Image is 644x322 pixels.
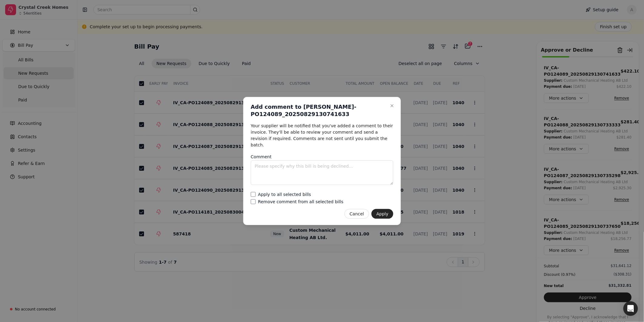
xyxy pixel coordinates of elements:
label: Apply to all selected bills [258,192,311,197]
h2: Add comment to [PERSON_NAME]-PO124089_20250829130741633 [251,103,386,118]
label: Comment [251,154,272,159]
label: Remove comment from all selected bills [258,200,343,204]
button: Apply [371,209,393,219]
div: Your supplier will be notified that you've added a comment to their invoice. They'll be able to r... [251,123,393,148]
button: Cancel [344,209,369,219]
